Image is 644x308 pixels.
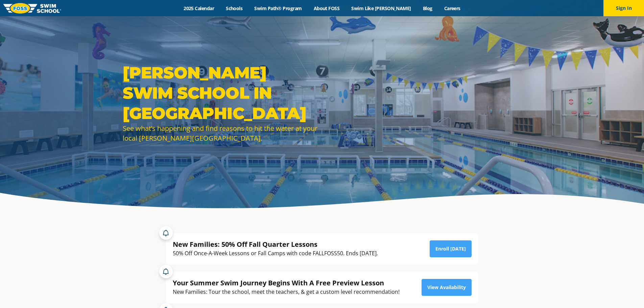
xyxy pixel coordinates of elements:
[417,5,438,11] a: Blog
[438,5,466,11] a: Careers
[173,249,378,258] div: 50% Off Once-A-Week Lessons or Fall Camps with code FALLFOSS50. Ends [DATE].
[345,5,417,11] a: Swim Like [PERSON_NAME]
[220,5,248,11] a: Schools
[123,63,319,123] h1: [PERSON_NAME] Swim School in [GEOGRAPHIC_DATA]
[248,5,308,11] a: Swim Path® Program
[123,123,319,143] div: See what’s happening and find reasons to hit the water at your local [PERSON_NAME][GEOGRAPHIC_DATA].
[178,5,220,11] a: 2025 Calendar
[173,240,378,249] div: New Families: 50% Off Fall Quarter Lessons
[430,240,472,257] a: Enroll [DATE]
[173,287,400,297] div: New Families: Tour the school, meet the teachers, & get a custom level recommendation!
[3,3,61,14] img: FOSS Swim School Logo
[422,279,472,296] a: View Availability
[173,278,400,287] div: Your Summer Swim Journey Begins With A Free Preview Lesson
[308,5,345,11] a: About FOSS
